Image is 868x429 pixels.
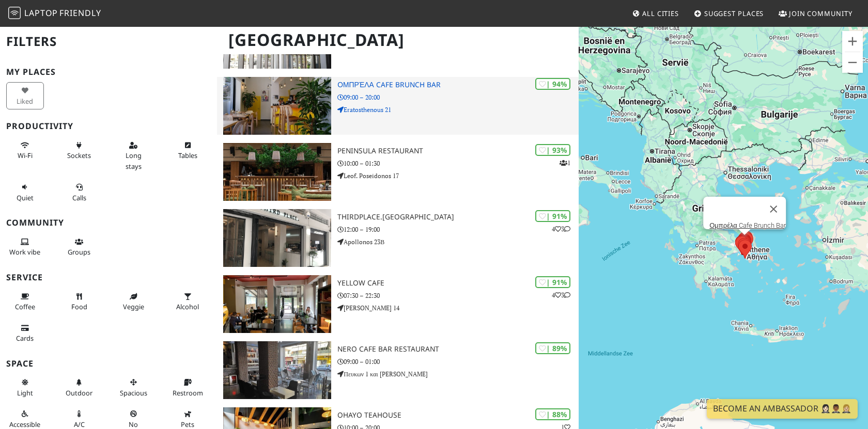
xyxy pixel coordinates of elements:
[66,388,92,398] span: Outdoor area
[6,121,211,131] h3: Productivity
[72,193,86,202] span: Video/audio calls
[223,341,331,399] img: Nero Cafe Bar Restaurant
[6,233,44,261] button: Work vibe
[774,4,857,23] a: Join Community
[59,7,101,19] span: Friendly
[337,105,579,115] p: Eratosthenous 21
[842,52,863,73] button: Uitzoomen
[337,147,579,155] h3: Peninsula Restaurant
[60,137,98,164] button: Sockets
[552,224,570,234] p: 4 3
[704,9,764,18] span: Suggest Places
[789,9,853,18] span: Join Community
[337,369,579,379] p: Πευκων 1 και [PERSON_NAME]
[337,158,579,168] p: 10:00 – 01:30
[6,320,44,347] button: Cards
[6,359,211,369] h3: Space
[642,9,679,18] span: All Cities
[115,374,152,401] button: Spacious
[690,4,768,23] a: Suggest Places
[6,137,44,164] button: Wi-Fi
[181,420,194,429] span: Pet friendly
[24,7,58,19] span: Laptop
[67,151,91,160] span: Power sockets
[337,279,579,288] h3: Yellow Cafe
[120,388,147,398] span: Spacious
[169,374,207,401] button: Restroom
[6,218,211,228] h3: Community
[6,374,44,401] button: Light
[709,221,786,229] a: Ομπρέλα Cafe Brunch Bar
[217,341,579,399] a: Nero Cafe Bar Restaurant | 89% Nero Cafe Bar Restaurant 09:00 – 01:00 Πευκων 1 και [PERSON_NAME]
[842,31,863,52] button: Inzoomen
[535,276,570,288] div: | 91%
[60,374,98,401] button: Outdoor
[337,213,579,221] h3: Thirdplace.[GEOGRAPHIC_DATA]
[60,179,98,206] button: Calls
[71,302,87,311] span: Food
[337,237,579,247] p: Apollonos 23Β
[223,209,331,267] img: Thirdplace.Athens
[8,5,101,23] a: LaptopFriendly LaptopFriendly
[60,288,98,315] button: Food
[178,151,197,160] span: Work-friendly tables
[18,151,33,160] span: Stable Wi-Fi
[74,420,85,429] span: Air conditioned
[220,26,577,54] h1: [GEOGRAPHIC_DATA]
[6,288,44,315] button: Coffee
[337,303,579,313] p: [PERSON_NAME] 14
[223,143,331,201] img: Peninsula Restaurant
[223,77,331,135] img: Ομπρέλα Cafe Brunch Bar
[217,77,579,135] a: Ομπρέλα Cafe Brunch Bar | 94% Ομπρέλα Cafe Brunch Bar 09:00 – 20:00 Eratosthenous 21
[9,247,40,257] span: People working
[337,171,579,181] p: Leof. Poseidonos 17
[17,193,34,202] span: Quiet
[16,333,34,343] span: Credit cards
[6,26,211,57] h2: Filters
[535,78,570,90] div: | 94%
[217,275,579,333] a: Yellow Cafe | 91% 43 Yellow Cafe 07:30 – 22:30 [PERSON_NAME] 14
[176,302,199,311] span: Alcohol
[560,158,570,168] p: 1
[337,225,579,234] p: 12:00 – 19:00
[60,233,98,261] button: Groups
[173,388,203,398] span: Restroom
[115,288,152,315] button: Veggie
[169,137,207,164] button: Tables
[115,137,152,174] button: Long stays
[337,357,579,367] p: 09:00 – 01:00
[535,408,570,420] div: | 88%
[535,144,570,156] div: | 93%
[169,288,207,315] button: Alcohol
[15,302,35,311] span: Coffee
[217,143,579,201] a: Peninsula Restaurant | 93% 1 Peninsula Restaurant 10:00 – 01:30 Leof. Poseidonos 17
[123,302,144,311] span: Veggie
[707,399,858,419] a: Become an Ambassador 🤵🏻‍♀️🤵🏾‍♂️🤵🏼‍♀️
[552,290,570,300] p: 4 3
[337,92,579,102] p: 09:00 – 20:00
[9,420,40,429] span: Accessible
[126,151,142,170] span: Long stays
[535,210,570,222] div: | 91%
[761,197,786,221] button: Sluiten
[337,411,579,420] h3: Ohayo Teahouse
[6,273,211,282] h3: Service
[337,345,579,354] h3: Nero Cafe Bar Restaurant
[17,388,33,398] span: Natural light
[6,67,211,77] h3: My Places
[6,179,44,206] button: Quiet
[223,275,331,333] img: Yellow Cafe
[535,342,570,354] div: | 89%
[337,291,579,300] p: 07:30 – 22:30
[337,81,579,89] h3: Ομπρέλα Cafe Brunch Bar
[68,247,90,257] span: Group tables
[628,4,683,23] a: All Cities
[8,7,21,19] img: LaptopFriendly
[217,209,579,267] a: Thirdplace.Athens | 91% 43 Thirdplace.[GEOGRAPHIC_DATA] 12:00 – 19:00 Apollonos 23Β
